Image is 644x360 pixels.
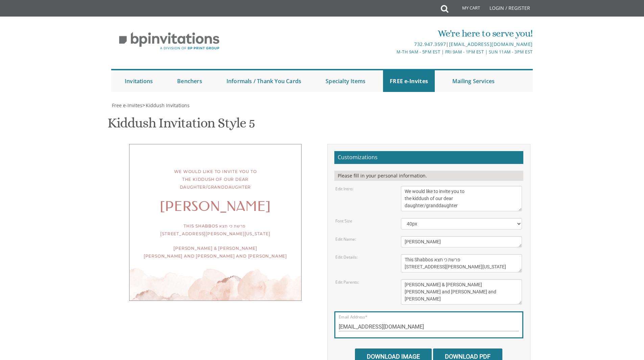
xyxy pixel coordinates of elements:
[449,41,533,47] a: [EMAIL_ADDRESS][DOMAIN_NAME]
[111,27,227,55] img: BP Invitation Loft
[401,236,522,247] textarea: [PERSON_NAME]
[334,171,523,181] div: Please fill in your personal information.
[220,70,308,92] a: Informals / Thank You Cards
[319,70,372,92] a: Specialty Items
[401,254,522,272] textarea: This Shabbos, [PERSON_NAME] [STREET_ADDRESS]
[334,151,523,164] h2: Customizations
[143,203,288,211] div: [PERSON_NAME]
[143,245,288,260] div: [PERSON_NAME] & [PERSON_NAME] [PERSON_NAME] and [PERSON_NAME] and [PERSON_NAME]
[112,102,142,109] span: Free e-Invites
[143,168,288,191] div: We would like to invite you to the kiddush of our dear daughter/granddaughter
[143,222,288,238] div: This Shabbos פרשת כי תצא [STREET_ADDRESS][PERSON_NAME][US_STATE]
[401,279,522,305] textarea: Meir and [PERSON_NAME] Mendy and [PERSON_NAME] [PERSON_NAME] and [PERSON_NAME]
[401,186,522,211] textarea: We would like to invite you to the kiddush of our dear daughter/granddaughter
[252,48,533,55] div: M-Th 9am - 5pm EST | Fri 9am - 1pm EST | Sun 11am - 3pm EST
[383,70,435,92] a: FREE e-Invites
[118,70,160,92] a: Invitations
[335,186,353,192] label: Edit Intro:
[252,27,533,40] div: We're here to serve you!
[108,116,255,136] h1: Kiddush Invitation Style 5
[448,1,485,18] a: My Cart
[170,70,209,92] a: Benchers
[446,70,501,92] a: Mailing Services
[335,279,359,285] label: Edit Parents:
[335,236,356,242] label: Edit Name:
[145,102,190,109] a: Kiddush Invitations
[335,254,358,260] label: Edit Details:
[146,102,190,109] span: Kiddush Invitations
[335,218,352,224] label: Font Size
[111,102,142,109] a: Free e-Invites
[142,102,190,109] span: >
[414,41,446,47] a: 732.947.3597
[339,314,367,320] label: Email Address*
[252,40,533,48] div: |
